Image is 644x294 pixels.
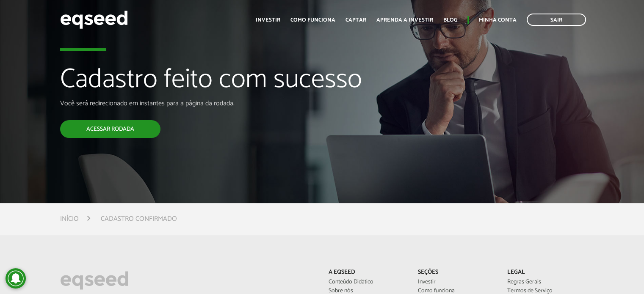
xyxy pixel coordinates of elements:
[60,269,129,292] img: EqSeed Logo
[60,65,370,99] h1: Cadastro feito com sucesso
[256,17,280,23] a: Investir
[60,99,370,107] p: Você será redirecionado em instantes para a página da rodada.
[345,17,366,23] a: Captar
[507,288,584,294] a: Termos de Serviço
[507,269,584,276] p: Legal
[329,269,405,276] p: A EqSeed
[60,8,128,31] img: EqSeed
[290,17,335,23] a: Como funciona
[60,216,79,223] a: Início
[60,120,160,138] a: Acessar rodada
[479,17,517,23] a: Minha conta
[527,14,586,26] a: Sair
[507,279,584,285] a: Regras Gerais
[101,213,177,225] li: Cadastro confirmado
[443,17,457,23] a: Blog
[376,17,433,23] a: Aprenda a investir
[418,269,495,276] p: Seções
[329,279,405,285] a: Conteúdo Didático
[418,288,495,294] a: Como funciona
[418,279,495,285] a: Investir
[329,288,405,294] a: Sobre nós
